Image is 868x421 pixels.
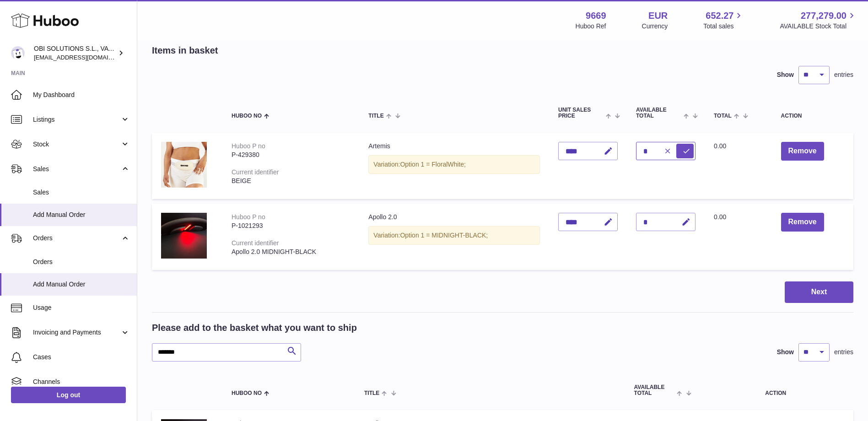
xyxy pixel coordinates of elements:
[777,348,794,356] label: Show
[11,46,25,60] img: internalAdmin-9669@internal.huboo.com
[703,10,744,31] a: 652.27 Total sales
[780,10,857,31] a: 277,279.00 AVAILABLE Stock Total
[785,281,853,303] button: Next
[161,213,207,259] img: Apollo 2.0
[364,390,379,396] span: Title
[232,168,279,176] div: Current identifier
[834,348,853,356] span: entries
[232,151,350,159] div: P-429380
[777,70,794,79] label: Show
[152,44,218,57] h2: Items in basket
[801,10,846,22] span: 277,279.00
[33,303,130,312] span: Usage
[642,22,668,31] div: Currency
[576,22,606,31] div: Huboo Ref
[368,113,383,119] span: Title
[11,387,126,403] a: Log out
[232,142,265,150] div: Huboo P no
[232,390,262,396] span: Huboo no
[33,165,120,173] span: Sales
[368,226,540,245] div: Variation:
[706,10,733,22] span: 652.27
[34,54,135,61] span: [EMAIL_ADDRESS][DOMAIN_NAME]
[781,213,824,232] button: Remove
[558,107,604,119] span: Unit Sales Price
[636,107,681,119] span: AVAILABLE Total
[33,188,130,197] span: Sales
[33,91,130,99] span: My Dashboard
[33,378,130,386] span: Channels
[34,44,116,62] div: OBI SOLUTIONS S.L., VAT: B70911078
[781,142,824,161] button: Remove
[714,213,726,221] span: 0.00
[400,161,466,168] span: Option 1 = FloralWhite;
[703,22,744,31] span: Total sales
[161,142,207,188] img: Artemis
[648,10,668,22] strong: EUR
[781,113,845,119] div: Action
[232,177,350,185] div: BEIGE
[780,22,857,31] span: AVAILABLE Stock Total
[33,210,130,219] span: Add Manual Order
[33,258,130,266] span: Orders
[152,322,357,334] h2: Please add to the basket what you want to ship
[33,353,130,362] span: Cases
[232,221,350,230] div: P-1021293
[232,239,279,247] div: Current identifier
[698,375,853,405] th: Action
[359,204,549,270] td: Apollo 2.0
[714,113,732,119] span: Total
[586,10,606,22] strong: 9669
[714,142,726,150] span: 0.00
[368,155,540,174] div: Variation:
[33,280,130,289] span: Add Manual Order
[33,234,120,243] span: Orders
[400,232,488,239] span: Option 1 = MIDNIGHT-BLACK;
[232,113,262,119] span: Huboo no
[359,133,549,199] td: Artemis
[33,140,120,149] span: Stock
[634,384,675,396] span: AVAILABLE Total
[33,328,120,337] span: Invoicing and Payments
[232,248,350,256] div: Apollo 2.0 MIDNIGHT-BLACK
[834,70,853,79] span: entries
[232,213,265,221] div: Huboo P no
[33,115,120,124] span: Listings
